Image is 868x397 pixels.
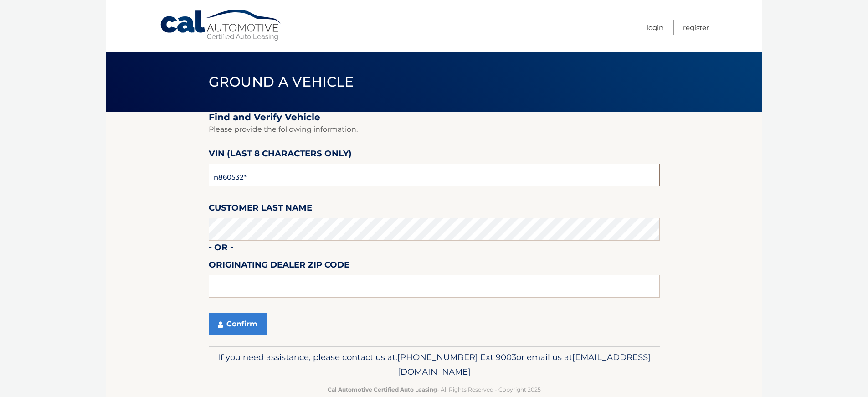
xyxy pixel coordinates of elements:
button: Confirm [209,313,267,335]
p: - All Rights Reserved - Copyright 2025 [215,385,654,394]
label: - or - [209,241,233,258]
label: Customer Last Name [209,201,312,218]
strong: Cal Automotive Certified Auto Leasing [328,386,437,393]
a: Login [647,20,663,35]
h2: Find and Verify Vehicle [209,112,660,123]
span: [PHONE_NUMBER] Ext 9003 [397,352,516,362]
p: Please provide the following information. [209,123,660,136]
span: Ground a Vehicle [209,73,354,90]
a: Register [683,20,709,35]
a: Cal Automotive [159,9,282,41]
label: VIN (last 8 characters only) [209,147,352,164]
label: Originating Dealer Zip Code [209,258,349,275]
p: If you need assistance, please contact us at: or email us at [215,350,654,379]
